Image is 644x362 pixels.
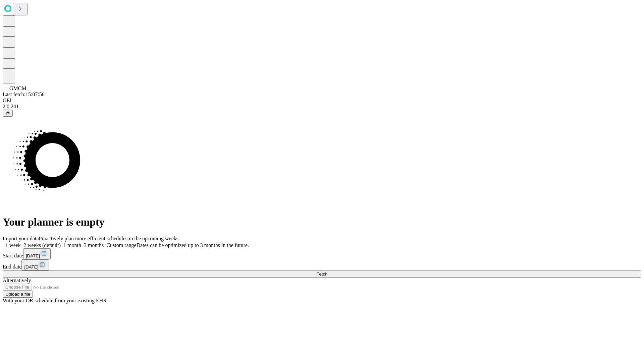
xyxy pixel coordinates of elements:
[3,259,641,270] div: End date
[3,270,641,278] button: Fetch
[84,242,104,248] span: 3 months
[3,110,13,117] button: @
[3,216,641,228] h1: Your planner is empty
[9,85,26,91] span: GMCM
[3,92,45,97] span: Last fetch: 15:07:56
[137,242,249,248] span: Dates can be optimized up to 3 months in the future.
[316,271,327,277] span: Fetch
[24,264,38,269] span: [DATE]
[106,242,136,248] span: Custom range
[3,98,641,104] div: GEI
[23,248,51,259] button: [DATE]
[3,236,39,241] span: Import your data
[23,242,61,248] span: 2 weeks (default)
[63,242,81,248] span: 1 month
[3,104,641,110] div: 2.0.241
[5,242,21,248] span: 1 week
[5,111,10,116] span: @
[3,291,33,298] button: Upload a file
[3,298,107,303] span: With your OR schedule from your existing EHR
[3,248,641,259] div: Start date
[21,259,49,270] button: [DATE]
[3,278,31,283] span: Alternatively
[26,253,40,258] span: [DATE]
[39,236,180,241] span: Proactively plan more efficient schedules in the upcoming weeks.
